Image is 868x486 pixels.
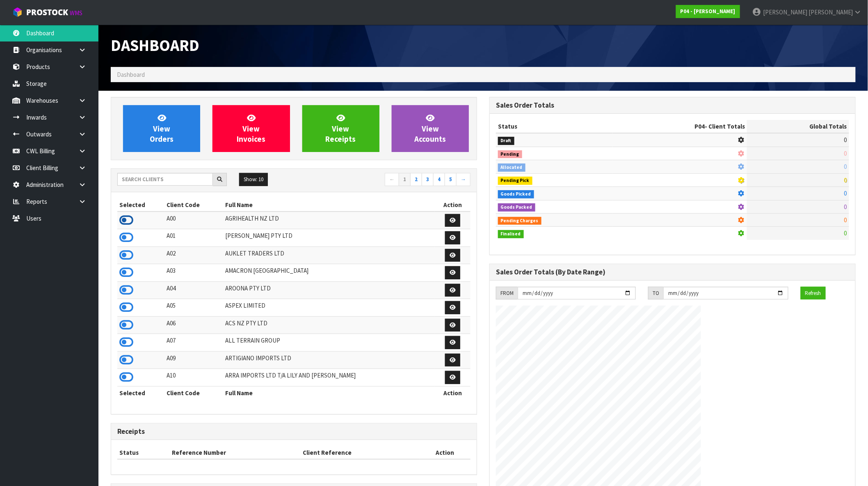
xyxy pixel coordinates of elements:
[498,164,525,172] span: Allocated
[844,229,847,237] span: 0
[223,281,435,299] td: AROONA PTY LTD
[117,386,164,399] th: Selected
[223,299,435,317] td: ASPEX LIMITED
[302,105,379,152] a: ViewReceipts
[445,173,457,186] a: 5
[498,177,532,185] span: Pending Pick
[164,281,223,299] td: A04
[410,173,422,186] a: 2
[300,173,471,187] nav: Page navigation
[117,428,471,435] h3: Receipts
[844,203,847,211] span: 0
[801,287,826,300] button: Refresh
[399,173,411,186] a: 1
[435,198,471,212] th: Action
[123,105,200,152] a: ViewOrders
[613,120,747,133] th: - Client Totals
[164,229,223,247] td: A01
[456,173,471,186] a: →
[844,176,847,184] span: 0
[844,216,847,224] span: 0
[223,369,435,387] td: ARRA IMPORTS LTD T/A LILY AND [PERSON_NAME]
[433,173,445,186] a: 4
[164,264,223,282] td: A03
[170,446,301,459] th: Reference Number
[212,105,290,152] a: ViewInvoices
[392,105,469,152] a: ViewAccounts
[301,446,420,459] th: Client Reference
[12,7,23,17] img: cube-alt.png
[239,173,268,186] button: Show: 10
[117,71,145,78] span: Dashboard
[164,198,223,212] th: Client Code
[223,212,435,229] td: AGRIHEALTH NZ LTD
[117,173,213,186] input: Search clients
[498,150,522,159] span: Pending
[223,351,435,369] td: ARTIGIANO IMPORTS LTD
[223,246,435,264] td: AUKLET TRADERS LTD
[498,230,524,238] span: Finalised
[164,334,223,352] td: A07
[70,9,82,17] small: WMS
[648,287,663,300] div: TO
[681,8,736,15] strong: P04 - [PERSON_NAME]
[326,113,356,144] span: View Receipts
[26,7,68,18] span: ProStock
[164,316,223,334] td: A06
[150,113,174,144] span: View Orders
[498,217,541,225] span: Pending Charges
[496,120,613,133] th: Status
[435,386,471,399] th: Action
[164,386,223,399] th: Client Code
[111,35,199,55] span: Dashboard
[676,5,740,18] a: P04 - [PERSON_NAME]
[498,203,535,212] span: Goods Packed
[385,173,399,186] a: ←
[223,229,435,247] td: [PERSON_NAME] PTY LTD
[237,113,265,144] span: View Invoices
[223,198,435,212] th: Full Name
[117,446,170,459] th: Status
[414,113,446,144] span: View Accounts
[164,246,223,264] td: A02
[117,198,164,212] th: Selected
[496,268,849,276] h3: Sales Order Totals (By Date Range)
[164,351,223,369] td: A09
[223,264,435,282] td: AMACRON [GEOGRAPHIC_DATA]
[164,369,223,387] td: A10
[498,137,514,145] span: Draft
[498,190,534,198] span: Goods Picked
[164,299,223,317] td: A05
[223,386,435,399] th: Full Name
[422,173,434,186] a: 3
[496,287,518,300] div: FROM
[164,212,223,229] td: A00
[844,189,847,197] span: 0
[223,334,435,352] td: ALL TERRAIN GROUP
[420,446,471,459] th: Action
[496,101,849,109] h3: Sales Order Totals
[223,316,435,334] td: ACS NZ PTY LTD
